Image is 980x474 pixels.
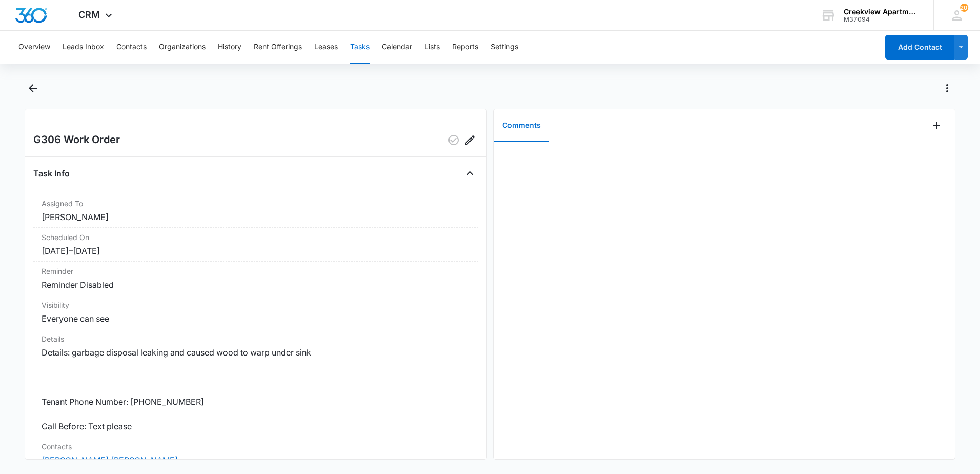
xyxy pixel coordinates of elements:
div: DetailsDetails: garbage disposal leaking and caused wood to warp under sink Tenant Phone Number: ... [33,329,478,437]
button: Contacts [116,31,147,64]
button: Close [462,165,478,182]
button: History [218,31,241,64]
span: 207 [960,4,968,12]
button: Edit [462,132,478,148]
button: Add Contact [885,35,954,60]
a: [PERSON_NAME] [PERSON_NAME] [42,455,178,465]
dd: [DATE] – [DATE] [42,245,470,257]
button: Rent Offerings [254,31,302,64]
button: Overview [18,31,50,64]
button: Comments [494,110,549,142]
div: Scheduled On[DATE]–[DATE] [33,228,478,262]
div: Contacts[PERSON_NAME] [PERSON_NAME] [33,437,478,471]
button: Leads Inbox [63,31,104,64]
h4: Task Info [33,167,70,180]
button: Leases [314,31,338,64]
button: Calendar [382,31,412,64]
div: notifications count [960,4,968,12]
dd: Reminder Disabled [42,279,470,291]
button: Back [25,80,40,96]
button: Lists [424,31,440,64]
dt: Contacts [42,441,470,452]
dd: Details: garbage disposal leaking and caused wood to warp under sink Tenant Phone Number: [PHONE_... [42,346,470,432]
div: ReminderReminder Disabled [33,262,478,295]
button: Organizations [159,31,206,64]
div: VisibilityEveryone can see [33,295,478,329]
dt: Visibility [42,300,470,310]
button: Settings [491,31,518,64]
dd: [PERSON_NAME] [42,211,470,223]
button: Tasks [350,31,370,64]
h2: G306 Work Order [33,132,120,148]
span: CRM [78,9,100,20]
dt: Reminder [42,266,470,276]
div: Assigned To[PERSON_NAME] [33,194,478,228]
div: account id [844,16,918,23]
button: Actions [939,80,955,96]
dt: Assigned To [42,198,470,209]
dt: Details [42,333,470,344]
button: Add Comment [928,117,945,134]
dd: Everyone can see [42,312,470,325]
button: Reports [452,31,478,64]
dt: Scheduled On [42,232,470,243]
div: account name [844,8,918,16]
